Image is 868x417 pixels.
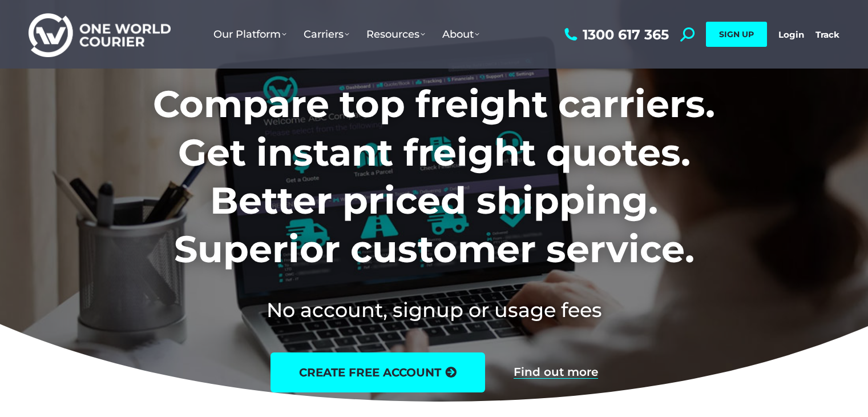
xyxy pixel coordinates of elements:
[366,28,425,41] span: Resources
[442,28,479,41] span: About
[562,27,669,42] a: 1300 617 365
[706,22,767,47] a: SIGN UP
[271,352,485,392] a: create free account
[719,29,754,39] span: SIGN UP
[213,28,286,41] span: Our Platform
[778,29,804,40] a: Login
[304,28,349,41] span: Carriers
[78,296,790,324] h2: No account, signup or usage fees
[815,29,839,40] a: Track
[514,366,598,379] a: Find out more
[434,17,488,52] a: About
[205,17,295,52] a: Our Platform
[78,80,790,273] h1: Compare top freight carriers. Get instant freight quotes. Better priced shipping. Superior custom...
[358,17,434,52] a: Resources
[295,17,358,52] a: Carriers
[29,11,171,58] img: One World Courier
